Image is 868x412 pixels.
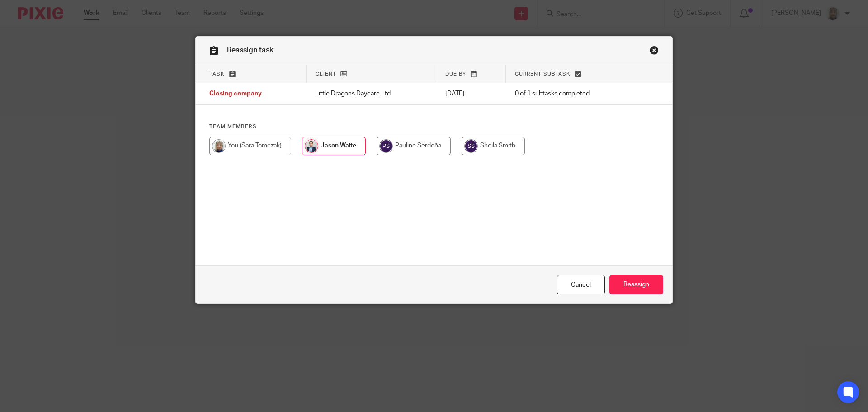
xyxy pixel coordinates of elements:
[650,46,659,58] a: Close this dialog window
[445,71,466,76] span: Due by
[209,71,225,76] span: Task
[227,47,274,54] span: Reassign task
[209,123,659,130] h4: Team members
[316,71,336,76] span: Client
[209,91,262,97] span: Closing company
[609,275,663,294] input: Reassign
[557,275,605,294] a: Close this dialog window
[506,83,635,105] td: 0 of 1 subtasks completed
[445,89,497,98] p: [DATE]
[315,89,427,98] p: Little Dragons Daycare Ltd
[515,71,571,76] span: Current subtask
